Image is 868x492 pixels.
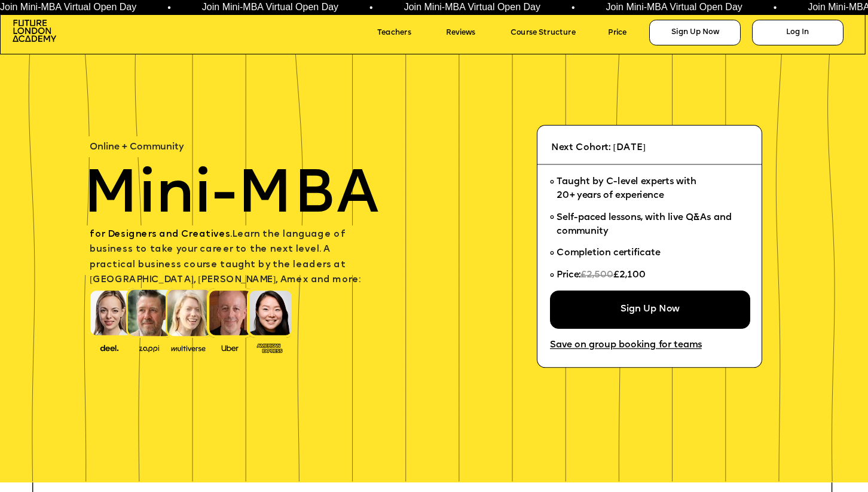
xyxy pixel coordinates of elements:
a: Teachers [377,25,432,41]
span: Next Cohort: [DATE] [551,143,646,152]
img: image-aac980e9-41de-4c2d-a048-f29dd30a0068.png [13,20,56,42]
a: Reviews [446,25,493,41]
span: £2,500 [580,271,613,280]
img: image-b7d05013-d886-4065-8d38-3eca2af40620.png [168,342,209,353]
span: Mini-MBA [83,167,379,227]
span: • [167,3,170,13]
span: for Designers and Creatives. [90,230,232,239]
a: Price [608,25,642,41]
img: image-b2f1584c-cbf7-4a77-bbe0-f56ae6ee31f2.png [132,343,166,352]
a: Course Structure [511,25,600,41]
span: • [772,3,776,13]
span: Learn the language of business to take your career to the next level. A practical business course... [90,230,360,285]
img: image-93eab660-639c-4de6-957c-4ae039a0235a.png [253,341,287,353]
a: Save on group booking for teams [550,337,726,355]
span: Taught by C-level experts with 20+ years of experience [557,178,697,200]
img: image-388f4489-9820-4c53-9b08-f7df0b8d4ae2.png [93,342,127,353]
span: Online + Community [90,142,184,152]
span: • [369,3,372,13]
span: Price: [557,271,581,280]
span: Self-paced lessons, with live Q&As and community [557,213,734,236]
span: • [570,3,574,13]
span: Completion certificate [557,249,661,258]
img: image-99cff0b2-a396-4aab-8550-cf4071da2cb9.png [213,343,247,352]
span: £2,100 [614,271,646,280]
